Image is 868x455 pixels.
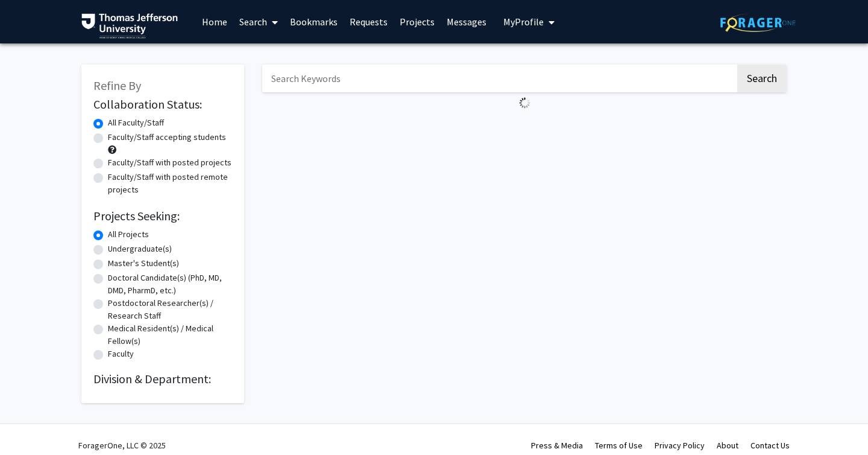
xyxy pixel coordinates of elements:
label: Undergraduate(s) [108,243,172,255]
a: Bookmarks [284,1,344,43]
h2: Collaboration Status: [93,97,232,112]
label: Faculty/Staff accepting students [108,131,226,144]
img: ForagerOne Logo [720,13,796,32]
a: Messages [441,1,492,43]
span: Refine By [93,78,141,93]
nav: Page navigation [262,113,787,141]
label: Faculty [108,348,134,360]
a: Privacy Policy [655,440,705,451]
label: All Projects [108,228,149,241]
label: Medical Resident(s) / Medical Fellow(s) [108,322,232,348]
a: Projects [394,1,441,43]
a: Terms of Use [595,440,643,451]
label: All Faculty/Staff [108,116,164,129]
a: Home [196,1,233,43]
span: My Profile [503,16,544,28]
h2: Division & Department: [93,372,232,386]
img: Thomas Jefferson University Logo [81,13,178,39]
label: Master's Student(s) [108,257,179,270]
a: Search [233,1,284,43]
iframe: Chat [9,401,51,446]
a: Press & Media [531,440,583,451]
label: Faculty/Staff with posted projects [108,156,231,169]
img: Loading [514,92,535,113]
button: Search [737,65,787,92]
a: Contact Us [750,440,790,451]
label: Doctoral Candidate(s) (PhD, MD, DMD, PharmD, etc.) [108,272,232,297]
h2: Projects Seeking: [93,209,232,223]
input: Search Keywords [262,65,735,92]
a: Requests [344,1,394,43]
a: About [717,440,738,451]
label: Postdoctoral Researcher(s) / Research Staff [108,297,232,322]
label: Faculty/Staff with posted remote projects [108,171,232,196]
